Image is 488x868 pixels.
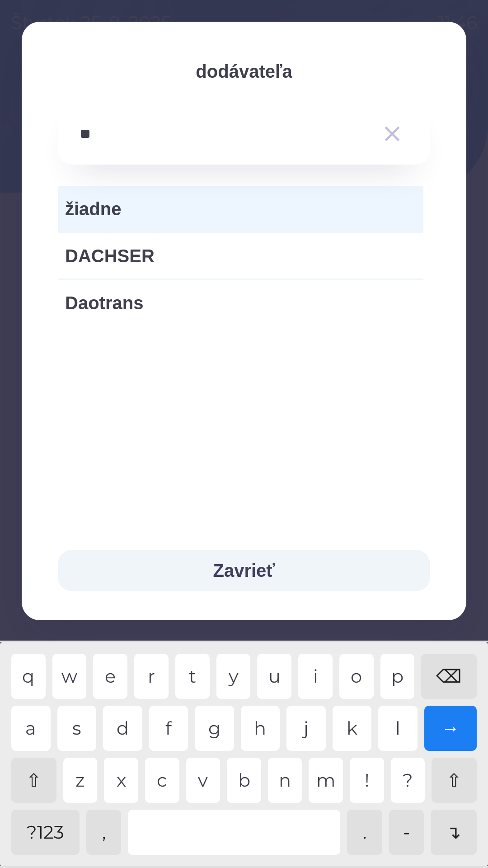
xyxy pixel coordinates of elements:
[58,58,430,85] p: dodávateľa
[65,289,416,316] span: Daotrans
[58,233,423,278] div: DACHSER
[58,186,423,231] div: žiadne
[65,242,416,269] span: DACHSER
[58,280,423,325] div: Daotrans
[58,550,430,591] button: Zavrieť
[65,195,416,222] span: žiadne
